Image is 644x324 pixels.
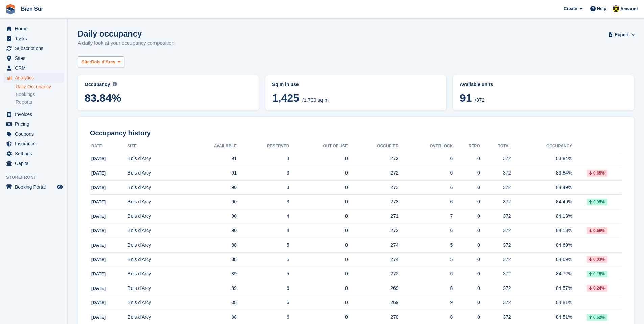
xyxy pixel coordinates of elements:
[399,227,453,234] div: 6
[480,238,511,253] td: 372
[127,267,183,281] td: Bois d'Arcy
[453,141,480,152] th: Repo
[237,209,289,224] td: 4
[460,81,627,88] abbr: Current percentage of units occupied or overlocked
[289,209,348,224] td: 0
[237,281,289,296] td: 6
[91,170,106,176] span: [DATE]
[399,169,453,177] div: 6
[3,159,64,168] a: menu
[3,149,64,158] a: menu
[56,183,64,191] a: Preview store
[127,281,183,296] td: Bois d'Arcy
[127,195,183,209] td: Bois d'Arcy
[511,252,572,267] td: 84.69%
[91,214,106,219] span: [DATE]
[237,296,289,310] td: 6
[272,81,439,88] abbr: Current breakdown of sq m occupied
[183,180,237,195] td: 90
[453,227,480,234] div: 0
[3,119,64,129] a: menu
[348,314,399,321] div: 270
[289,224,348,238] td: 0
[15,159,55,168] span: Capital
[127,166,183,181] td: Bois d'Arcy
[399,256,453,263] div: 5
[587,285,607,292] div: 0.24%
[289,252,348,267] td: 0
[511,152,572,166] td: 83.84%
[453,155,480,162] div: 0
[91,257,106,262] span: [DATE]
[85,82,110,87] span: Occupancy
[564,5,577,12] span: Create
[183,209,237,224] td: 90
[289,141,348,152] th: Out of Use
[453,213,480,220] div: 0
[127,152,183,166] td: Bois d'Arcy
[511,166,572,181] td: 83.84%
[587,314,607,321] div: 0.62%
[348,227,399,234] div: 272
[3,24,64,33] a: menu
[511,224,572,238] td: 84.13%
[91,315,106,320] span: [DATE]
[399,184,453,191] div: 6
[16,99,64,106] a: Reports
[348,184,399,191] div: 273
[480,252,511,267] td: 372
[399,270,453,277] div: 6
[348,285,399,292] div: 269
[183,141,237,152] th: Available
[587,256,607,263] div: 0.03%
[453,169,480,177] div: 0
[183,252,237,267] td: 88
[127,209,183,224] td: Bois d'Arcy
[453,314,480,321] div: 0
[78,56,124,68] button: Site: Bois d'Arcy
[453,241,480,249] div: 0
[511,267,572,281] td: 84.72%
[183,224,237,238] td: 90
[3,53,64,63] a: menu
[91,242,106,248] span: [DATE]
[511,195,572,209] td: 84.49%
[91,156,106,161] span: [DATE]
[91,228,106,233] span: [DATE]
[587,227,607,234] div: 0.56%
[453,198,480,205] div: 0
[183,296,237,310] td: 88
[15,139,55,148] span: Insurance
[183,166,237,181] td: 91
[16,84,64,90] a: Daily Occupancy
[16,91,64,98] a: Bookings
[348,169,399,177] div: 272
[289,296,348,310] td: 0
[15,53,55,63] span: Sites
[15,182,55,192] span: Booking Portal
[399,198,453,205] div: 6
[399,299,453,306] div: 9
[127,180,183,195] td: Bois d'Arcy
[453,270,480,277] div: 0
[127,141,183,152] th: Site
[289,195,348,209] td: 0
[90,129,622,137] h2: Occupancy history
[511,141,572,152] th: Occupancy
[453,184,480,191] div: 0
[480,224,511,238] td: 372
[3,73,64,83] a: menu
[85,81,252,88] abbr: Current percentage of sq m occupied
[348,141,399,152] th: Occupied
[15,73,55,83] span: Analytics
[15,149,55,158] span: Settings
[613,5,619,12] img: Marie Tran
[511,238,572,253] td: 84.69%
[480,281,511,296] td: 372
[237,252,289,267] td: 5
[348,241,399,249] div: 274
[3,34,64,43] a: menu
[237,224,289,238] td: 4
[302,97,329,103] span: /1,700 sq m
[289,281,348,296] td: 0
